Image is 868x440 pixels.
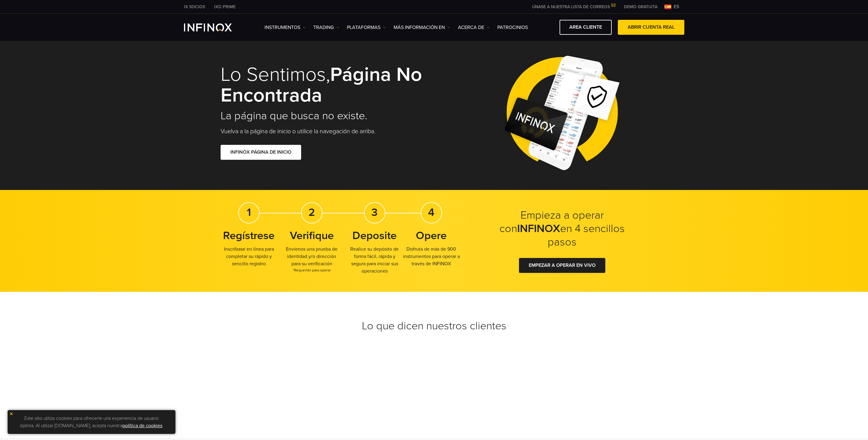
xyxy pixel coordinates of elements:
a: ACERCA DE [458,24,490,31]
p: Inscríbase en línea para completar su rápido y sencillo registro [221,245,277,267]
a: TRADING [313,24,339,31]
a: Instrumentos [265,24,306,31]
a: INFINOX MENU [619,4,662,10]
strong: Opere [416,229,447,242]
a: INFINOX [210,4,240,10]
a: Patrocinios [497,24,528,31]
strong: Deposite [352,229,397,242]
strong: 4 [428,206,434,219]
a: EMPEZAR A OPERAR EN VIVO [519,258,605,273]
p: Vuelva a la página de inicio o utilice la navegación de arriba. [221,127,426,136]
a: AREA CLIENTE [560,20,612,35]
a: PLATAFORMAS [347,24,386,31]
p: Realice su depósito de forma fácil, rápida y segura para iniciar sus operaciones [346,245,403,275]
span: *Requerido para operar [283,267,340,273]
p: Este sitio utiliza cookies para ofrecerle una experiencia de usuario óptima. Al utilizar [DOMAIN_... [11,413,172,431]
strong: Verifique [290,229,334,242]
img: yellow close icon [9,412,13,416]
a: ABRIR CUENTA REAL [618,20,684,35]
strong: 3 [371,206,378,219]
p: Disfruta de más de 900 instrumentos para operar a través de INFINOX [403,245,460,267]
h1: Lo sentimos, [221,64,426,106]
a: INFINOX PÁGINA DE INICIO [221,145,301,160]
a: ÚNASE A NUESTRA LISTA DE CORREOS [528,4,619,9]
h2: Empieza a operar con en 4 sencillos pasos [486,209,639,249]
a: INFINOX [179,4,210,10]
strong: INFINOX [517,222,560,235]
a: INFINOX Logo [184,23,246,31]
strong: Regístrese [223,229,275,242]
h2: La página que busca no existe. [221,109,426,123]
a: Más información en [394,24,450,31]
strong: 1 [247,206,251,219]
strong: 2 [308,206,315,219]
h2: Lo que dicen nuestros clientes [221,319,648,333]
a: política de cookies [122,423,162,429]
p: Envíenos una prueba de identidad y/o dirección para su verificación [283,245,340,273]
strong: página no encontrada [221,63,422,107]
span: es [671,3,682,10]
